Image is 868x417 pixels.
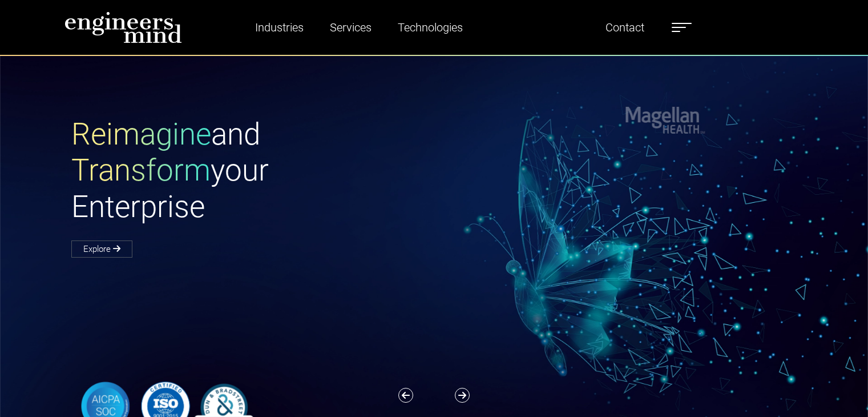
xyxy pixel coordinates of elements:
img: logo [64,11,182,43]
a: Services [325,14,376,41]
span: Reimagine [71,117,211,152]
span: Transform [71,153,211,188]
a: Contact [601,14,649,41]
h1: and your Enterprise [71,117,434,226]
a: Industries [251,14,308,41]
a: Explore [71,240,132,258]
a: Technologies [393,14,467,41]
